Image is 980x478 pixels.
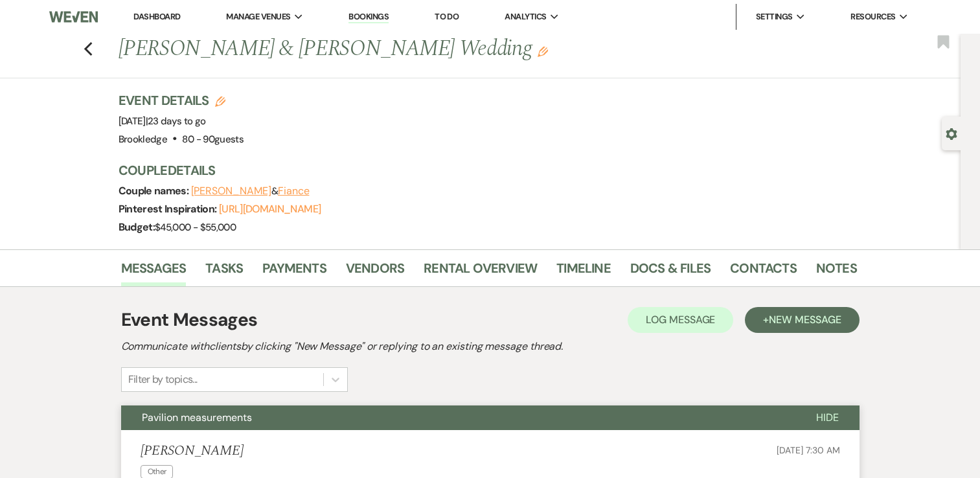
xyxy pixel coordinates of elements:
[119,34,699,65] h1: [PERSON_NAME] & [PERSON_NAME] Wedding
[128,372,198,387] div: Filter by topics...
[219,202,321,216] a: [URL][DOMAIN_NAME]
[119,220,155,234] span: Budget:
[119,184,191,198] span: Couple names:
[850,10,895,23] span: Resources
[646,313,715,326] span: Log Message
[556,258,611,286] a: Timeline
[205,258,243,286] a: Tasks
[278,186,310,196] button: Fiance
[119,202,219,216] span: Pinterest Inspiration:
[119,91,244,109] h3: Event Details
[141,443,244,459] h5: [PERSON_NAME]
[121,405,795,430] button: Pavilion measurements
[119,133,168,146] span: Brookledge
[730,258,797,286] a: Contacts
[348,11,389,23] a: Bookings
[769,313,841,326] span: New Message
[795,405,860,430] button: Hide
[745,307,859,333] button: +New Message
[191,185,310,198] span: &
[182,133,244,146] span: 80 - 90 guests
[121,339,860,354] h2: Communicate with clients by clicking "New Message" or replying to an existing message thread.
[630,258,711,286] a: Docs & Files
[226,10,290,23] span: Manage Venues
[155,221,236,234] span: $45,000 - $55,000
[505,10,546,23] span: Analytics
[424,258,537,286] a: Rental Overview
[946,127,957,139] button: Open lead details
[346,258,404,286] a: Vendors
[777,444,839,456] span: [DATE] 7:30 AM
[119,115,206,128] span: [DATE]
[756,10,793,23] span: Settings
[262,258,326,286] a: Payments
[49,3,98,30] img: Weven Logo
[142,411,252,424] span: Pavilion measurements
[119,161,844,179] h3: Couple Details
[816,411,839,424] span: Hide
[435,11,459,22] a: To Do
[121,258,187,286] a: Messages
[816,258,857,286] a: Notes
[538,45,548,57] button: Edit
[148,115,206,128] span: 23 days to go
[121,306,258,334] h1: Event Messages
[191,186,271,196] button: [PERSON_NAME]
[146,115,206,128] span: |
[133,11,180,22] a: Dashboard
[628,307,733,333] button: Log Message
